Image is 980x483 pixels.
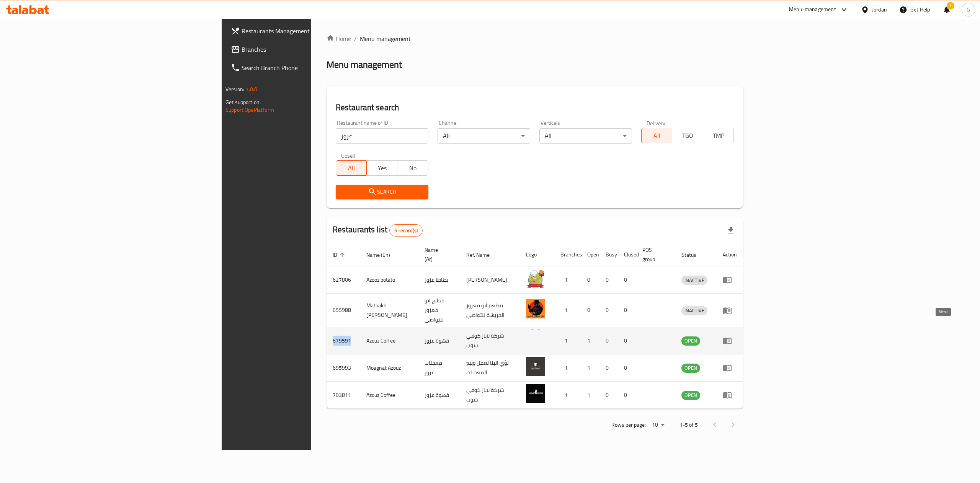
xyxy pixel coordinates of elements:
th: Action [717,243,743,266]
td: Matbakh [PERSON_NAME] [360,294,418,327]
div: Total records count [389,224,423,237]
span: TGO [675,130,700,141]
span: Version: [225,84,244,94]
div: All [438,128,530,144]
td: Azooz potato [360,266,418,294]
span: OPEN [681,336,700,345]
div: INACTIVE [681,276,707,285]
h2: Menu management [327,59,402,71]
td: قهوة عزوز [418,327,460,354]
h2: Restaurant search [336,102,734,113]
span: 1.0.0 [245,84,257,94]
button: All [336,160,367,176]
span: INACTIVE [681,276,707,285]
label: Upsell [341,153,355,158]
td: 1 [581,354,599,382]
th: Logo [520,243,554,266]
td: لؤي البنا لعمل وبيع المعجنات [460,354,520,382]
div: All [539,128,632,144]
span: Yes [370,163,394,174]
span: Search [342,187,422,197]
label: Delivery [647,120,666,126]
td: 0 [599,354,618,382]
button: No [397,160,428,176]
td: معجنات عزوز [418,354,460,382]
td: 0 [599,327,618,354]
th: Busy [599,243,618,266]
span: Search Branch Phone [242,63,379,72]
span: All [339,163,364,174]
img: Azooz potato [526,269,545,288]
button: Search [336,185,428,199]
th: Open [581,243,599,266]
td: 0 [618,327,636,354]
p: 1-5 of 5 [679,420,698,430]
span: OPEN [681,391,700,400]
div: Menu [723,390,737,400]
td: 0 [599,294,618,327]
table: enhanced table [327,243,743,409]
td: 0 [599,382,618,409]
button: Yes [366,160,397,176]
td: 0 [581,266,599,294]
img: Azouz Coffee [526,384,545,403]
span: Name (Ar) [425,245,451,264]
td: Azouz Coffee [360,382,418,409]
td: 0 [618,266,636,294]
span: 5 record(s) [390,227,422,234]
div: Menu [723,275,737,284]
a: Search Branch Phone [225,59,385,77]
div: Menu [723,306,737,315]
nav: breadcrumb [327,34,743,43]
span: Restaurants Management [242,26,379,36]
td: قهوة عزوز [418,382,460,409]
td: 1 [554,294,581,327]
span: Branches [242,45,379,54]
th: Branches [554,243,581,266]
div: Rows per page: [649,419,667,431]
span: No [400,163,425,174]
td: مطبخ ابو معزوز للتواصي [418,294,460,327]
span: All [645,130,669,141]
td: شركة لاباز كوفي شوب [460,382,520,409]
span: Status [681,250,706,259]
span: G [967,5,970,14]
td: بطاطا عزوز [418,266,460,294]
td: 0 [581,294,599,327]
td: 1 [554,382,581,409]
h2: Restaurants list [333,224,423,237]
td: 1 [581,382,599,409]
td: 1 [554,354,581,382]
a: Restaurants Management [225,22,385,40]
button: TGO [672,128,703,143]
span: POS group [642,245,666,264]
div: Jordan [872,5,887,14]
a: Branches [225,40,385,59]
img: Moagnat Azouz [526,357,545,376]
td: 1 [581,327,599,354]
div: Menu-management [789,5,836,14]
td: مطعم ابو معزوز الخريشة للتواصي [460,294,520,327]
td: 0 [618,294,636,327]
td: Moagnat Azouz [360,354,418,382]
span: Ref. Name [466,250,500,259]
span: Get support on: [225,97,261,107]
td: Azouz Coffee [360,327,418,354]
div: Menu [723,363,737,372]
button: All [641,128,672,143]
span: INACTIVE [681,306,707,315]
input: Search for restaurant name or ID.. [336,128,428,144]
a: Support.OpsPlatform [225,105,274,115]
span: ID [333,250,347,259]
img: Matbakh Abu Mazoz Lal Tawasi [526,299,545,318]
td: شركة لاباز كوفي شوب [460,327,520,354]
td: [PERSON_NAME] [460,266,520,294]
span: OPEN [681,364,700,372]
td: 1 [554,266,581,294]
img: Azouz Coffee [526,330,545,349]
th: Closed [618,243,636,266]
td: 0 [618,354,636,382]
div: Export file [722,221,740,240]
